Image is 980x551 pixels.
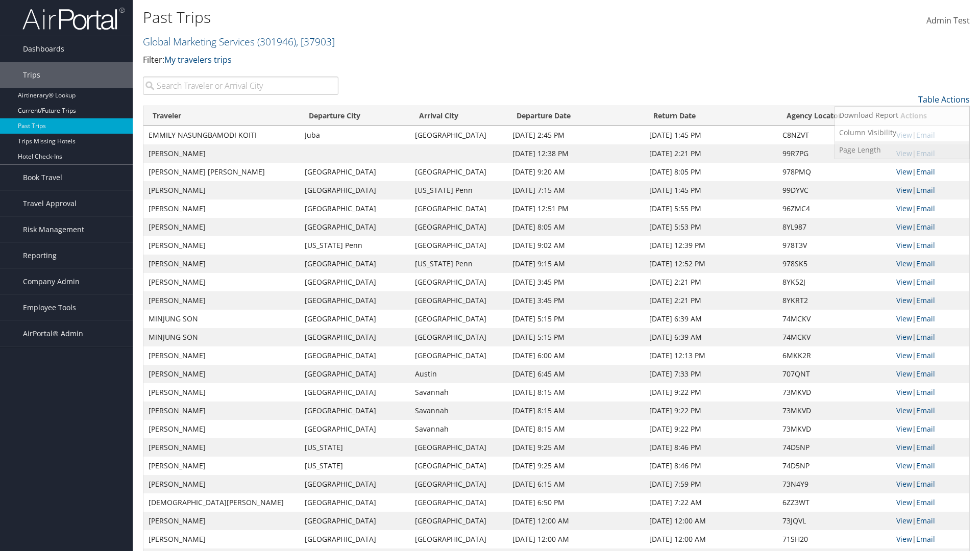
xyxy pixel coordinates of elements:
[23,295,76,320] span: Employee Tools
[23,62,40,88] span: Trips
[23,191,77,216] span: Travel Approval
[23,165,62,190] span: Book Travel
[835,107,969,124] a: Download Report
[23,243,57,268] span: Reporting
[22,7,125,31] img: airportal-logo.png
[835,124,969,141] a: Column Visibility
[835,141,969,159] a: Page Length
[23,321,83,346] span: AirPortal® Admin
[23,217,84,242] span: Risk Management
[23,36,64,62] span: Dashboards
[23,269,80,294] span: Company Admin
